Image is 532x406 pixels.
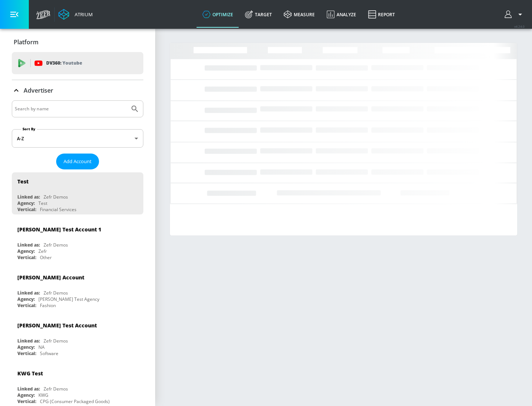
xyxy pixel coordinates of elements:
[44,386,68,392] div: Zefr Demos
[38,392,48,398] div: KWG
[12,268,143,310] div: [PERSON_NAME] AccountLinked as:Zefr DemosAgency:[PERSON_NAME] Test AgencyVertical:Fashion
[12,316,143,358] div: [PERSON_NAME] Test AccountLinked as:Zefr DemosAgency:NAVertical:Software
[17,344,35,350] div: Agency:
[44,338,68,344] div: Zefr Demos
[17,254,36,261] div: Vertical:
[17,242,40,248] div: Linked as:
[46,59,82,67] p: DV360:
[40,350,58,357] div: Software
[64,157,92,166] span: Add Account
[17,200,35,206] div: Agency:
[17,398,36,405] div: Vertical:
[40,302,56,309] div: Fashion
[58,9,93,20] a: Atrium
[14,38,38,46] p: Platform
[38,248,47,254] div: Zefr
[40,206,76,213] div: Financial Services
[17,392,35,398] div: Agency:
[321,1,362,28] a: Analyze
[17,226,101,233] div: [PERSON_NAME] Test Account 1
[12,52,143,74] div: DV360: Youtube
[17,274,84,281] div: [PERSON_NAME] Account
[362,1,401,28] a: Report
[17,386,40,392] div: Linked as:
[24,86,53,94] p: Advertiser
[17,290,40,296] div: Linked as:
[38,200,47,206] div: Test
[40,254,52,261] div: Other
[12,172,143,214] div: TestLinked as:Zefr DemosAgency:TestVertical:Financial Services
[15,104,127,114] input: Search by name
[12,220,143,262] div: [PERSON_NAME] Test Account 1Linked as:Zefr DemosAgency:ZefrVertical:Other
[12,80,143,101] div: Advertiser
[44,194,68,200] div: Zefr Demos
[17,302,36,309] div: Vertical:
[17,296,35,302] div: Agency:
[62,59,82,67] p: Youtube
[38,296,99,302] div: [PERSON_NAME] Test Agency
[278,1,321,28] a: measure
[56,154,99,169] button: Add Account
[44,290,68,296] div: Zefr Demos
[12,129,143,148] div: A-Z
[44,242,68,248] div: Zefr Demos
[17,350,36,357] div: Vertical:
[239,1,278,28] a: Target
[17,248,35,254] div: Agency:
[17,178,28,185] div: Test
[17,194,40,200] div: Linked as:
[17,206,36,213] div: Vertical:
[17,322,97,329] div: [PERSON_NAME] Test Account
[17,370,43,377] div: KWG Test
[21,127,37,131] label: Sort By
[197,1,239,28] a: optimize
[72,11,93,18] div: Atrium
[12,32,143,52] div: Platform
[514,24,525,28] span: v 4.24.0
[38,344,45,350] div: NA
[40,398,110,405] div: CPG (Consumer Packaged Goods)
[17,338,40,344] div: Linked as:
